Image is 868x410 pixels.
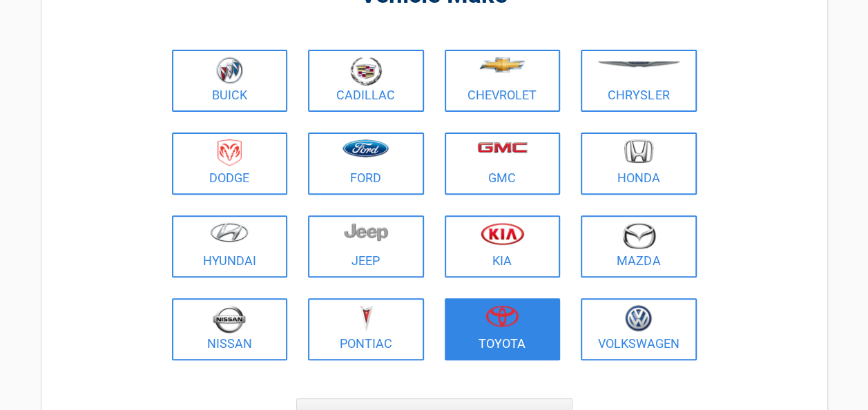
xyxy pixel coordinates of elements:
a: Pontiac [308,298,424,360]
img: hyundai [210,222,249,242]
img: mazda [621,222,656,249]
img: volkswagen [625,305,652,332]
img: ford [343,139,389,157]
a: Kia [445,215,561,277]
a: Toyota [445,298,561,360]
a: Cadillac [308,50,424,112]
a: Jeep [308,215,424,277]
a: Dodge [172,133,288,195]
a: Buick [172,50,288,112]
img: honda [624,139,653,164]
img: pontiac [359,305,373,331]
a: Nissan [172,298,288,360]
a: Ford [308,133,424,195]
a: Chrysler [581,50,697,112]
a: Hyundai [172,215,288,277]
img: nissan [213,305,246,333]
img: toyota [485,305,519,327]
img: kia [481,222,524,245]
img: jeep [344,222,388,242]
a: Volkswagen [581,298,697,360]
img: buick [216,57,243,84]
img: chevrolet [479,57,525,72]
img: dodge [218,139,242,166]
a: GMC [445,133,561,195]
a: Chevrolet [445,50,561,112]
a: Mazda [581,215,697,277]
a: Honda [581,133,697,195]
img: gmc [477,141,528,153]
img: chrysler [597,61,681,68]
img: cadillac [350,57,382,86]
